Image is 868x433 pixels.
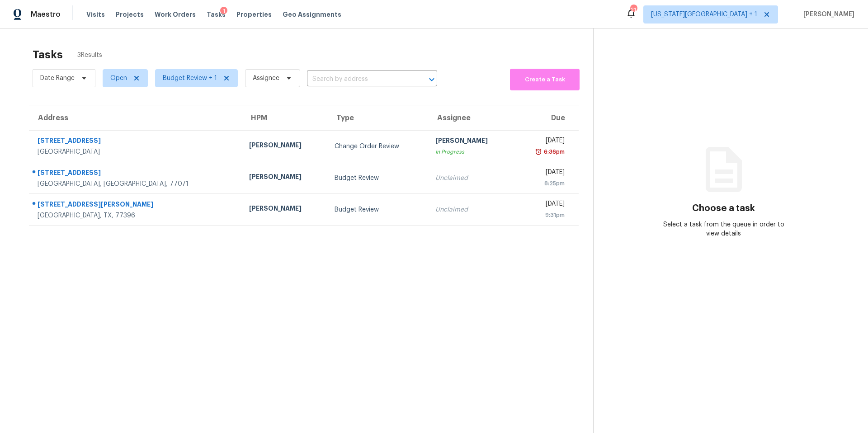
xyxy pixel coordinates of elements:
[38,211,235,220] div: [GEOGRAPHIC_DATA], TX, 77396
[521,179,565,188] div: 8:25pm
[283,10,341,19] span: Geo Assignments
[435,174,506,183] div: Unclaimed
[521,168,565,179] div: [DATE]
[630,5,637,14] div: 21
[335,205,421,214] div: Budget Review
[435,147,506,156] div: In Progress
[40,74,75,83] span: Date Range
[86,10,105,19] span: Visits
[327,105,428,131] th: Type
[800,10,854,19] span: [PERSON_NAME]
[521,136,565,147] div: [DATE]
[29,105,242,131] th: Address
[38,147,235,156] div: [GEOGRAPHIC_DATA]
[692,204,755,213] h3: Choose a task
[38,179,235,188] div: [GEOGRAPHIC_DATA], [GEOGRAPHIC_DATA], 77071
[435,136,506,147] div: [PERSON_NAME]
[207,11,226,18] span: Tasks
[335,174,421,183] div: Budget Review
[236,10,272,19] span: Properties
[38,136,235,147] div: [STREET_ADDRESS]
[253,74,279,83] span: Assignee
[249,141,320,152] div: [PERSON_NAME]
[38,200,235,211] div: [STREET_ADDRESS][PERSON_NAME]
[77,51,102,60] span: 3 Results
[651,10,757,19] span: [US_STATE][GEOGRAPHIC_DATA] + 1
[163,74,217,83] span: Budget Review + 1
[514,75,575,85] span: Create a Task
[220,7,227,16] div: 1
[428,105,514,131] th: Assignee
[249,204,320,215] div: [PERSON_NAME]
[521,199,565,211] div: [DATE]
[514,105,579,131] th: Due
[510,69,580,90] button: Create a Task
[425,73,438,86] button: Open
[521,211,565,220] div: 9:31pm
[659,220,789,238] div: Select a task from the queue in order to view details
[38,168,235,179] div: [STREET_ADDRESS]
[435,205,506,214] div: Unclaimed
[31,10,61,19] span: Maestro
[242,105,327,131] th: HPM
[155,10,196,19] span: Work Orders
[249,172,320,184] div: [PERSON_NAME]
[110,74,127,83] span: Open
[535,147,542,156] img: Overdue Alarm Icon
[33,50,63,59] h2: Tasks
[116,10,144,19] span: Projects
[542,147,565,156] div: 6:36pm
[307,72,412,86] input: Search by address
[335,142,421,151] div: Change Order Review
